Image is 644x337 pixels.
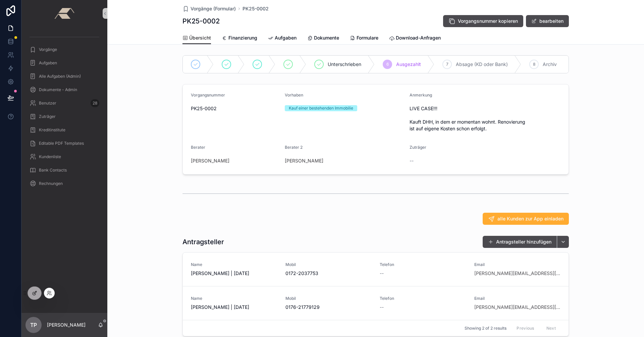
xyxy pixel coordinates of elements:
[389,32,441,45] a: Download-Anfragen
[380,296,466,301] span: Telefon
[30,321,37,329] span: TP
[483,236,557,248] button: Antragsteller hinzufügen
[410,92,432,97] span: Anmerkung
[191,157,229,164] a: [PERSON_NAME]
[21,27,107,198] div: scrollable content
[483,213,569,225] button: alle Kunden zur App einladen
[182,237,224,247] h1: Antragsteller
[533,62,535,67] span: 8
[182,5,236,12] a: Vorgänge (Formular)
[39,181,63,186] span: Rechnungen
[396,61,421,68] span: Ausgezahlt
[285,262,372,267] span: Mobil
[25,164,103,176] a: Bank Contacts
[396,35,441,41] span: Download-Anfragen
[386,62,389,67] span: 6
[314,35,339,41] span: Dokumente
[182,32,211,45] a: Übersicht
[25,111,103,123] a: Zuträger
[39,127,65,133] span: Kreditinstitute
[25,84,103,96] a: Dokumente - Admin
[25,97,103,109] a: Benutzer28
[456,61,508,68] span: Absage (KD oder Bank)
[91,99,99,107] div: 28
[285,157,323,164] a: [PERSON_NAME]
[446,62,448,67] span: 7
[25,57,103,69] a: Aufgaben
[526,15,569,27] button: bearbeiten
[443,15,523,27] button: Vorgangsnummer kopieren
[285,92,303,97] span: Vorhaben
[191,105,279,112] span: PK25-0002
[39,60,57,66] span: Aufgaben
[191,5,236,12] span: Vorgänge (Formular)
[268,32,297,45] a: Aufgaben
[25,151,103,163] a: Kundenliste
[191,270,277,277] span: [PERSON_NAME] | [DATE]
[39,74,81,79] span: Alle Aufgaben (Admin)
[285,296,372,301] span: Mobil
[191,262,277,267] span: Name
[191,296,277,301] span: Name
[183,253,569,286] a: Name[PERSON_NAME] | [DATE]Mobil0172-2037753Telefon--Email[PERSON_NAME][EMAIL_ADDRESS][DOMAIN_NAME]
[465,326,506,331] span: Showing 2 of 2 results
[380,304,384,311] span: --
[474,296,561,301] span: Email
[543,61,557,68] span: Archiv
[289,105,353,111] div: Kauf einer bestehenden Immobilie
[410,145,426,150] span: Zuträger
[228,35,257,41] span: Finanzierung
[25,137,103,149] a: Editable PDF Templates
[25,178,103,190] a: Rechnungen
[275,35,297,41] span: Aufgaben
[191,145,205,150] span: Berater
[410,105,529,132] span: LIVE CASE!!! Kauft DHH, in dem er momentan wohnt. Renovierung ist auf eigene Kosten schon erfolgt.
[54,8,74,19] img: App logo
[39,87,77,92] span: Dokumente - Admin
[380,262,466,267] span: Telefon
[39,167,67,173] span: Bank Contacts
[189,35,211,41] span: Übersicht
[285,304,372,311] span: 0176-21779129
[182,16,220,26] h1: PK25-0002
[47,322,86,328] p: [PERSON_NAME]
[25,124,103,136] a: Kreditinstitute
[285,145,303,150] span: Berater 2
[497,215,563,222] span: alle Kunden zur App einladen
[285,270,372,277] span: 0172-2037753
[39,47,57,52] span: Vorgänge
[474,262,561,267] span: Email
[191,304,277,311] span: [PERSON_NAME] | [DATE]
[474,270,561,277] a: [PERSON_NAME][EMAIL_ADDRESS][DOMAIN_NAME]
[474,304,561,311] a: [PERSON_NAME][EMAIL_ADDRESS][DOMAIN_NAME]
[357,35,378,41] span: Formulare
[328,61,361,68] span: Unterschrieben
[350,32,378,45] a: Formulare
[25,70,103,82] a: Alle Aufgaben (Admin)
[39,141,84,146] span: Editable PDF Templates
[307,32,339,45] a: Dokumente
[191,92,225,97] span: Vorgangsnummer
[380,270,384,277] span: --
[243,5,269,12] a: PK25-0002
[39,154,61,159] span: Kundenliste
[39,100,56,106] span: Benutzer
[458,18,518,24] span: Vorgangsnummer kopieren
[183,286,569,320] a: Name[PERSON_NAME] | [DATE]Mobil0176-21779129Telefon--Email[PERSON_NAME][EMAIL_ADDRESS][DOMAIN_NAME]
[222,32,257,45] a: Finanzierung
[39,114,56,119] span: Zuträger
[410,157,414,164] span: --
[25,44,103,56] a: Vorgänge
